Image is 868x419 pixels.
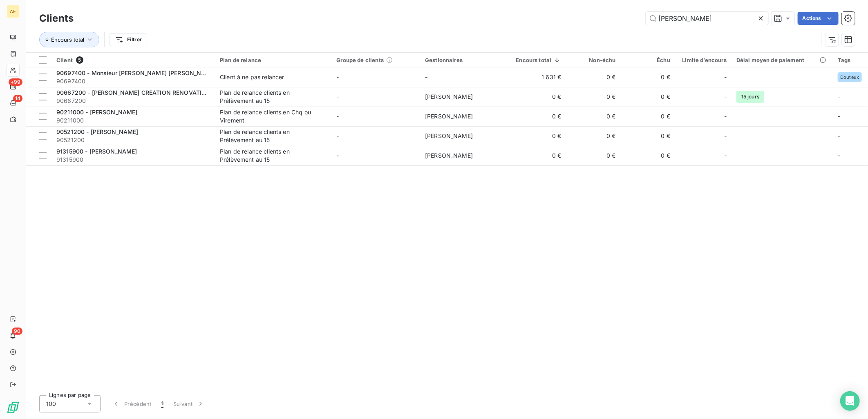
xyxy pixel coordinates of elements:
[838,152,840,159] span: -
[56,109,138,116] span: 90211000 - [PERSON_NAME]
[336,152,339,159] span: -
[509,126,566,146] td: 0 €
[571,57,615,63] div: Non-échu
[838,132,840,139] span: -
[107,395,157,412] button: Précédent
[509,87,566,107] td: 0 €
[724,93,727,101] span: -
[724,112,727,120] span: -
[840,75,859,80] span: Douteux
[425,152,473,159] span: [PERSON_NAME]
[168,395,210,412] button: Suivant
[514,57,562,63] div: Encours total
[425,132,473,139] span: [PERSON_NAME]
[39,11,74,26] h3: Clients
[56,97,210,105] span: 90667200
[621,87,675,107] td: 0 €
[680,57,727,63] div: Limite d’encours
[13,95,22,102] span: 14
[724,73,727,81] span: -
[39,32,99,47] button: Encours total
[509,107,566,126] td: 0 €
[157,395,168,412] button: 1
[56,89,211,96] span: 90667200 - [PERSON_NAME] CREATION RENOVATION
[724,132,727,140] span: -
[621,146,675,165] td: 0 €
[56,156,210,164] span: 91315900
[336,113,339,120] span: -
[110,33,147,46] button: Filtrer
[425,74,427,80] span: -
[509,67,566,87] td: 1 631 €
[51,36,84,43] span: Encours total
[220,73,284,81] div: Client à ne pas relancer
[56,77,210,85] span: 90697400
[566,87,620,107] td: 0 €
[621,126,675,146] td: 0 €
[736,57,828,63] div: Délai moyen de paiement
[425,113,473,120] span: [PERSON_NAME]
[838,113,840,120] span: -
[220,57,327,63] div: Plan de relance
[76,56,83,64] span: 5
[56,128,139,135] span: 90521200 - [PERSON_NAME]
[220,89,322,105] div: Plan de relance clients en Prélèvement au 15
[566,146,620,165] td: 0 €
[336,57,384,63] span: Groupe de clients
[56,148,137,155] span: 91315900 - [PERSON_NAME]
[566,107,620,126] td: 0 €
[336,93,339,100] span: -
[798,12,839,25] button: Actions
[12,328,22,335] span: 90
[425,93,473,100] span: [PERSON_NAME]
[425,57,504,63] div: Gestionnaires
[626,57,670,63] div: Échu
[220,147,322,164] div: Plan de relance clients en Prélèvement au 15
[161,400,163,408] span: 1
[336,74,339,80] span: -
[736,91,764,103] span: 15 jours
[838,93,840,100] span: -
[56,69,216,76] span: 90697400 - Monsieur [PERSON_NAME] [PERSON_NAME]
[220,128,322,144] div: Plan de relance clients en Prélèvement au 15
[724,152,727,160] span: -
[621,107,675,126] td: 0 €
[56,136,210,144] span: 90521200
[621,67,675,87] td: 0 €
[220,108,322,125] div: Plan de relance clients en Chq ou Virement
[838,57,863,63] div: Tags
[56,57,73,63] span: Client
[646,12,768,25] input: Rechercher
[509,146,566,165] td: 0 €
[46,400,56,408] span: 100
[7,5,20,18] div: AE
[9,78,22,86] span: +99
[7,401,20,414] img: Logo LeanPay
[566,67,620,87] td: 0 €
[336,132,339,139] span: -
[56,116,210,125] span: 90211000
[840,391,860,411] div: Open Intercom Messenger
[566,126,620,146] td: 0 €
